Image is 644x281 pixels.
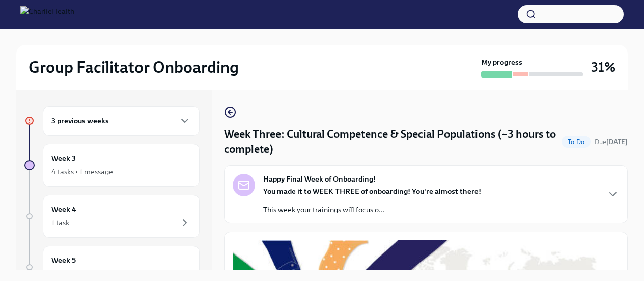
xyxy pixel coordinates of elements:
[51,167,113,177] div: 4 tasks • 1 message
[263,205,481,215] p: This week your trainings will focus o...
[29,57,239,78] h2: Group Facilitator Onboarding
[595,137,628,147] span: August 18th, 2025 10:00
[263,187,481,196] strong: You made it to WEEK THREE of onboarding! You're almost there!
[24,195,200,238] a: Week 41 task
[263,174,376,184] strong: Happy Final Week of Onboarding!
[562,138,591,146] span: To Do
[51,203,76,215] h6: Week 4
[20,6,74,22] img: CharlieHealth
[224,126,557,157] h4: Week Three: Cultural Competence & Special Populations (~3 hours to complete)
[606,138,628,146] strong: [DATE]
[481,57,522,67] strong: My progress
[595,138,628,146] span: Due
[591,58,615,76] h3: 31%
[43,106,200,136] div: 3 previous weeks
[24,144,200,187] a: Week 34 tasks • 1 message
[51,152,76,164] h6: Week 3
[51,254,76,266] h6: Week 5
[51,115,109,126] h6: 3 previous weeks
[51,269,69,279] div: 1 task
[51,218,69,228] div: 1 task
